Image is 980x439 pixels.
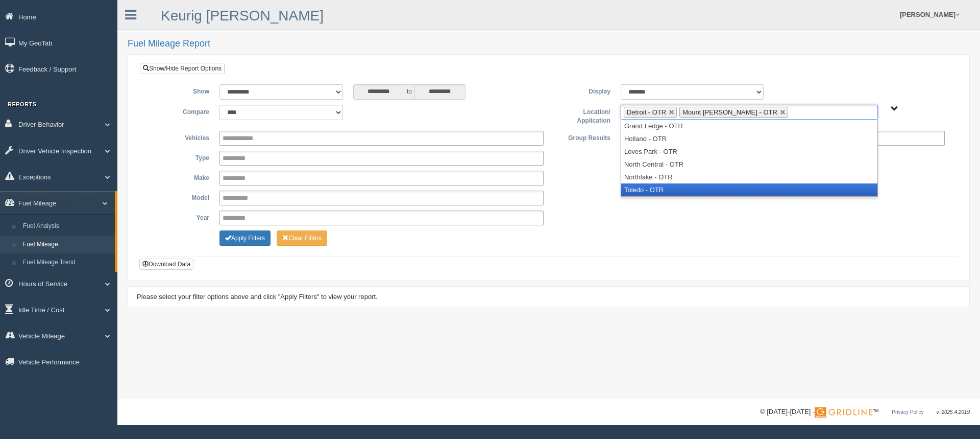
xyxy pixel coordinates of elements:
[161,8,324,24] a: Keurig [PERSON_NAME]
[621,132,877,145] li: Holland - OTR
[621,183,877,196] li: Toledo - OTR
[148,191,214,203] label: Model
[892,409,923,415] a: Privacy Policy
[148,105,214,117] label: Compare
[549,131,616,143] label: Group Results
[128,39,970,49] h2: Fuel Mileage Report
[549,84,616,97] label: Display
[139,259,193,270] button: Download Data
[148,151,214,163] label: Type
[18,217,115,236] a: Fuel Analysis
[140,63,225,74] a: Show/Hide Report Options
[18,253,115,272] a: Fuel Mileage Trend
[219,230,271,246] button: Change Filter Options
[404,84,414,100] span: to
[277,230,327,246] button: Change Filter Options
[627,108,666,116] span: Detroit - OTR
[148,171,214,183] label: Make
[148,211,214,223] label: Year
[682,108,777,116] span: Mount [PERSON_NAME] - OTR
[815,407,872,418] img: Gridline
[148,131,214,143] label: Vehicles
[760,407,970,418] div: © [DATE]-[DATE] - ™
[137,293,378,301] span: Please select your filter options above and click "Apply Filters" to view your report.
[148,84,214,97] label: Show
[621,171,877,183] li: Northlake - OTR
[621,120,877,132] li: Grand Ledge - OTR
[621,158,877,171] li: North Central - OTR
[18,236,115,254] a: Fuel Mileage
[937,409,970,415] span: v. 2025.4.2019
[621,145,877,158] li: Loves Park - OTR
[549,105,616,126] label: Location/ Application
